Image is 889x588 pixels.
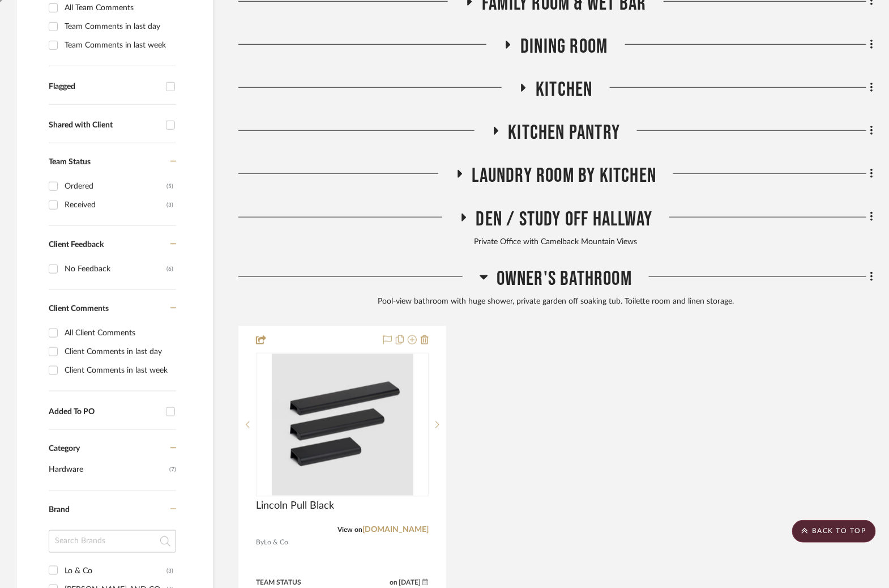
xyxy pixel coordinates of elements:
[49,460,166,479] span: Hardware
[49,305,109,313] span: Client Comments
[508,121,621,145] span: Kitchen Pantry
[792,520,876,543] scroll-to-top-button: BACK TO TOP
[536,78,592,102] span: Kitchen
[238,236,873,249] div: Private Office with Camelback Mountain Views
[65,324,173,342] div: All Client Comments
[49,241,104,249] span: Client Feedback
[256,578,301,588] div: Team Status
[238,296,873,308] div: Pool-view bathroom with huge shower, private garden off soaking tub. Toilette room and linen stor...
[49,444,80,454] span: Category
[362,526,429,534] a: [DOMAIN_NAME]
[65,260,166,278] div: No Feedback
[256,500,334,513] span: Lincoln Pull Black
[166,260,173,278] div: (6)
[257,353,428,496] div: 0
[65,177,166,195] div: Ordered
[337,527,362,534] span: View on
[398,579,422,587] span: [DATE]
[65,18,173,36] div: Team Comments in last day
[390,580,398,586] span: on
[166,177,173,195] div: (5)
[49,121,160,130] div: Shared with Client
[472,164,657,188] span: Laundry Room by Kitchen
[49,158,91,166] span: Team Status
[272,354,413,496] img: Lincoln Pull Black
[65,361,173,380] div: Client Comments in last week
[166,196,173,214] div: (3)
[497,267,632,291] span: Owner's Bathroom
[49,530,176,553] input: Search Brands
[49,506,70,514] span: Brand
[65,562,166,580] div: Lo & Co
[520,35,608,59] span: Dining Room
[49,82,160,92] div: Flagged
[166,562,173,580] div: (3)
[65,343,173,361] div: Client Comments in last day
[256,538,264,548] span: By
[264,538,288,548] span: Lo & Co
[65,36,173,54] div: Team Comments in last week
[49,407,160,417] div: Added To PO
[169,461,176,479] span: (7)
[476,207,653,232] span: Den / Study off Hallway
[65,196,166,214] div: Received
